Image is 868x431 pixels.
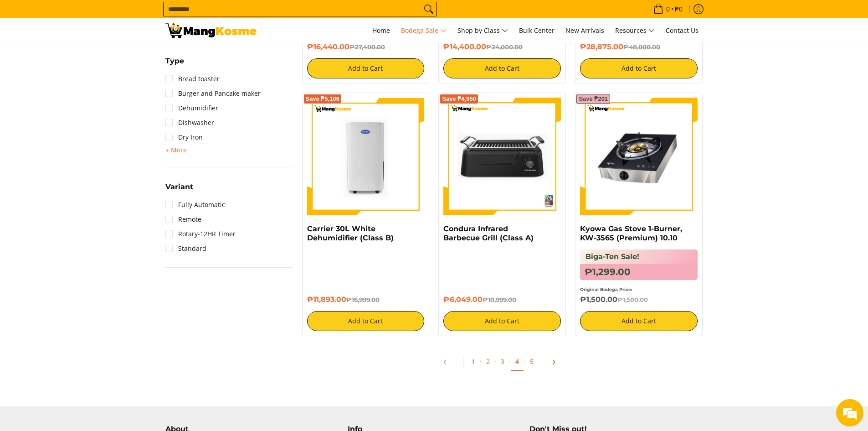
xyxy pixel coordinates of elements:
span: + More [165,146,187,154]
del: ₱16,999.00 [346,296,380,303]
a: Standard [165,241,206,256]
a: 2 [482,353,494,370]
a: 5 [525,353,538,370]
div: Chat with us now [47,51,153,63]
span: · [509,357,511,366]
h6: ₱16,440.00 [307,42,425,52]
span: Resources [615,25,655,36]
a: Dry Iron [165,130,203,145]
a: Carrier 30L White Dehumidifier (Class B) [307,224,394,242]
a: Home [368,18,395,43]
span: • [651,4,685,14]
img: Bodega Sale l Mang Kosme: Cost-Efficient &amp; Quality Home Appliances | Page 4 [165,23,257,38]
button: Search [421,2,436,16]
button: Add to Cart [307,311,425,331]
span: Bodega Sale [401,25,447,36]
span: Bulk Center [519,26,555,35]
a: 1 [467,353,480,370]
a: Bodega Sale [396,18,451,43]
span: Shop by Class [457,25,508,36]
img: kyowa-tempered-glass-single-gas-burner-full-view-mang-kosme [580,98,698,215]
img: carrier-30-liter-dehumidier-premium-full-view-mang-kosme [307,98,425,215]
a: Kyowa Gas Stove 1-Burner, KW-3565 (Premium) 10.10 [580,224,682,242]
a: Dehumidifier [165,101,218,115]
a: 4 [511,353,524,371]
span: Contact Us [666,26,699,35]
span: · [480,357,482,366]
h6: ₱1,500.00 [580,295,698,304]
del: ₱24,000.00 [486,43,523,51]
a: Resources [611,18,659,43]
a: Shop by Class [453,18,513,43]
span: ₱0 [673,6,684,12]
span: Home [372,26,390,35]
small: Original Bodega Price: [580,287,632,292]
button: Add to Cart [580,58,698,78]
del: ₱48,000.00 [623,43,660,51]
a: Burger and Pancake maker [165,86,261,101]
nav: Main Menu [266,18,703,43]
textarea: Type your message and hit 'Enter' [5,249,174,281]
a: 3 [496,353,509,370]
a: New Arrivals [561,18,609,43]
button: Add to Cart [443,58,561,78]
span: Type [165,57,184,65]
summary: Open [165,145,187,156]
span: We're online! [53,115,126,207]
a: Rotary-12HR Timer [165,227,236,241]
span: Save ₱4,950 [442,96,476,102]
ul: Pagination [298,350,708,379]
img: condura-barbeque-infrared-grill-mang-kosme [443,98,561,215]
span: Variant [165,183,193,191]
a: Dishwasher [165,115,214,130]
del: ₱1,500.00 [617,296,648,303]
h6: ₱11,893.00 [307,295,425,304]
h6: ₱1,299.00 [580,264,698,280]
h6: ₱6,049.00 [443,295,561,304]
span: · [494,357,496,366]
a: Contact Us [661,18,703,43]
a: Condura Infrared Barbecue Grill (Class A) [443,224,534,242]
button: Add to Cart [443,311,561,331]
a: Bread toaster [165,72,220,86]
a: Bulk Center [514,18,559,43]
div: Minimize live chat window [149,5,171,26]
span: Save ₱5,106 [306,96,340,102]
span: Save ₱201 [579,96,608,102]
del: ₱10,999.00 [483,296,516,303]
summary: Open [165,183,193,197]
span: New Arrivals [565,26,604,35]
span: 0 [665,6,671,12]
h6: ₱14,400.00 [443,42,561,52]
span: · [524,357,525,366]
a: Remote [165,212,201,227]
button: Add to Cart [580,311,698,331]
a: Fully Automatic [165,197,225,212]
del: ₱27,400.00 [349,43,385,51]
button: Add to Cart [307,58,425,78]
h6: ₱28,875.00 [580,42,698,52]
summary: Open [165,57,184,72]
